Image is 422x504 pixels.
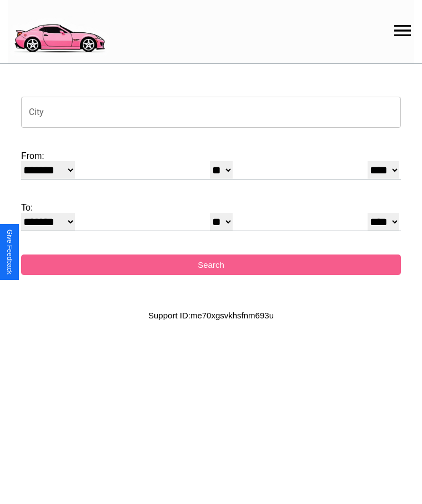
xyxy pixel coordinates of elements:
label: To: [21,203,401,213]
button: Search [21,255,401,275]
label: From: [21,151,401,161]
p: Support ID: me70xgsvkhsfnm693u [148,308,274,323]
img: logo [8,6,110,56]
div: Give Feedback [6,229,13,275]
